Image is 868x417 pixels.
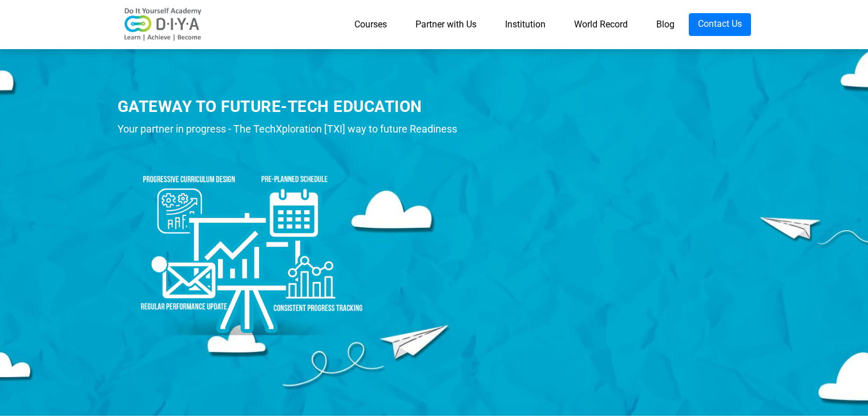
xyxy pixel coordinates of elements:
a: Blog [642,13,689,36]
img: ins-prod1.png [118,143,380,340]
img: logo-v2.png [118,7,209,42]
a: Institution [491,13,560,36]
div: Your partner in progress - The TechXploration [TXI] way to future Readiness [118,121,480,138]
div: GATEWAY TO FUTURE-TECH EDUCATION [118,95,480,118]
a: Courses [340,13,401,36]
a: World Record [560,13,642,36]
a: Partner with Us [401,13,491,36]
a: Contact Us [689,13,751,36]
